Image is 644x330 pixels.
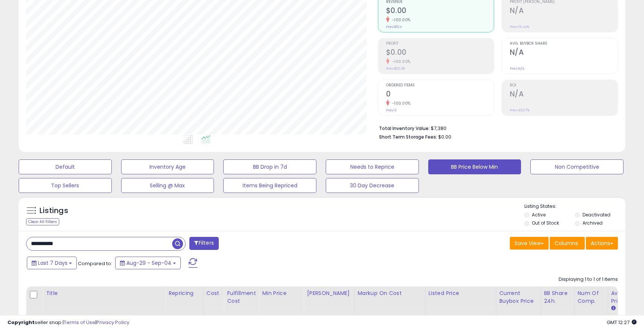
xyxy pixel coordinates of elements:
[510,90,618,100] h2: N/A
[510,237,549,250] button: Save View
[38,259,67,267] span: Last 7 Days
[7,319,129,326] div: seller snap | |
[358,289,422,297] div: Markup on Cost
[544,289,571,305] div: BB Share 24h.
[386,90,494,100] h2: 0
[7,319,35,326] strong: Copyright
[97,319,129,326] a: Privacy Policy
[555,239,578,247] span: Columns
[379,123,612,132] li: $7,380
[26,218,59,225] div: Clear All Filters
[121,178,214,193] button: Selling @ Max
[379,125,430,131] b: Total Inventory Value:
[386,25,402,29] small: Prev: $104
[223,159,316,174] button: BB Drop in 7d
[115,257,181,269] button: Aug-29 - Sep-04
[379,134,437,140] b: Short Term Storage Fees:
[532,220,559,226] label: Out of Stock
[583,212,610,218] label: Deactivated
[389,101,411,106] small: -100.00%
[524,203,625,210] p: Listing States:
[559,276,618,283] div: Displaying 1 to 1 of 1 items
[389,17,411,23] small: -100.00%
[227,289,256,305] div: Fulfillment Cost
[428,159,521,174] button: BB Price Below Min
[64,319,95,326] a: Terms of Use
[607,319,637,326] span: 2025-09-15 12:27 GMT
[206,289,221,297] div: Cost
[510,42,618,46] span: Avg. Buybox Share
[19,178,112,193] button: Top Sellers
[78,260,112,267] span: Compared to:
[168,289,200,297] div: Repricing
[307,289,351,297] div: [PERSON_NAME]
[46,289,162,297] div: Title
[583,220,603,226] label: Archived
[326,178,419,193] button: 30 Day Decrease
[438,133,451,140] span: $0.00
[530,159,624,174] button: Non Competitive
[121,159,214,174] button: Inventory Age
[578,289,605,305] div: Num of Comp.
[386,108,397,112] small: Prev: 6
[550,237,585,250] button: Columns
[510,25,529,29] small: Prev: 19.44%
[386,48,494,58] h2: $0.00
[389,59,411,64] small: -100.00%
[27,257,77,269] button: Last 7 Days
[19,159,112,174] button: Default
[429,289,493,297] div: Listed Price
[510,108,530,112] small: Prev: 45.07%
[586,237,618,250] button: Actions
[499,289,538,305] div: Current Buybox Price
[611,305,616,312] small: Avg Win Price.
[326,159,419,174] button: Needs to Reprice
[189,237,218,250] button: Filters
[40,206,68,216] h5: Listings
[126,259,171,267] span: Aug-29 - Sep-04
[611,289,638,305] div: Avg Win Price
[262,289,300,297] div: Min Price
[510,66,524,71] small: Prev: N/A
[510,6,618,16] h2: N/A
[223,178,316,193] button: Items Being Repriced
[510,48,618,58] h2: N/A
[354,286,425,316] th: The percentage added to the cost of goods (COGS) that forms the calculator for Min & Max prices.
[386,83,494,88] span: Ordered Items
[510,83,618,88] span: ROI
[386,42,494,46] span: Profit
[386,6,494,16] h2: $0.00
[386,66,405,71] small: Prev: $20.28
[532,212,546,218] label: Active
